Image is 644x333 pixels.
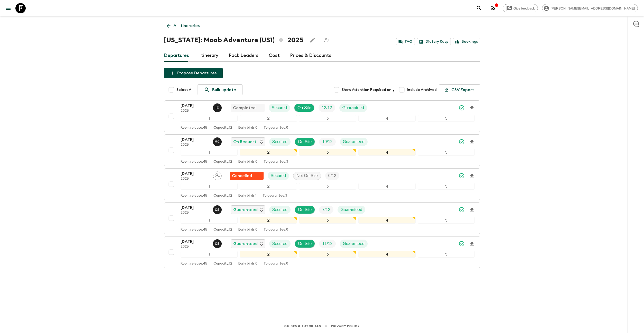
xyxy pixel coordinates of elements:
div: 5 [418,149,475,156]
p: 2025 [181,211,209,215]
a: Itinerary [199,49,218,62]
div: 1 [181,183,238,190]
p: 2025 [181,245,209,249]
p: Capacity: 12 [213,262,232,266]
p: C S [215,242,220,246]
p: Secured [272,139,288,145]
svg: Download Onboarding [469,139,475,145]
button: [DATE]2025Charlie SantiagoGuaranteedSecuredOn SiteTrip FillGuaranteed12345Room release:45Capacity... [164,236,480,268]
p: To guarantee: 0 [264,228,288,232]
p: Room release: 45 [181,194,207,198]
p: To guarantee: 0 [264,126,288,130]
svg: Download Onboarding [469,173,475,179]
p: Secured [272,241,288,247]
div: 5 [418,115,475,122]
a: Prices & Discounts [290,49,331,62]
p: Guaranteed [233,207,258,213]
span: Share this itinerary [322,35,332,45]
span: Charlie Santiago [213,207,223,211]
span: Charlie Santiago [213,241,223,245]
svg: Synced Successfully [459,207,465,213]
span: Give feedback [511,6,538,10]
p: To guarantee: 0 [264,262,288,266]
div: 3 [299,251,356,258]
svg: Download Onboarding [469,207,475,213]
h1: [US_STATE]: Moab Adventure (US1) 2025 [164,35,303,45]
div: 5 [418,183,475,190]
a: Guides & Tutorials [284,323,321,329]
div: 5 [418,251,475,258]
div: 1 [181,115,238,122]
button: CS [213,205,223,214]
a: Pack Leaders [229,49,258,62]
div: On Site [294,104,314,112]
button: CSV Export [439,84,480,95]
button: [DATE]2025Megan ChinworthOn RequestSecuredOn SiteTrip FillGuaranteed12345Room release:45Capacity:... [164,134,480,166]
div: On Site [295,138,315,146]
p: Secured [272,207,288,213]
div: 2 [240,217,297,224]
button: [DATE]2025Assign pack leaderFlash Pack cancellationSecuredNot On SiteTrip Fill12345Room release:4... [164,168,480,200]
p: Guaranteed [343,139,365,145]
div: Secured [269,240,291,248]
p: 7 / 12 [322,207,330,213]
svg: Download Onboarding [469,241,475,247]
a: Bulk update [198,84,242,95]
p: Early birds: 1 [238,194,256,198]
p: Early birds: 0 [238,262,257,266]
p: [DATE] [181,171,209,177]
div: Secured [268,172,289,180]
div: 3 [299,149,356,156]
button: menu [3,3,13,13]
p: Room release: 45 [181,228,207,232]
div: 4 [358,251,416,258]
div: 4 [358,183,416,190]
a: Bookings [453,38,480,45]
p: [DATE] [181,103,209,109]
button: MC [213,137,223,146]
div: On Site [295,240,315,248]
div: 2 [240,183,297,190]
p: Early birds: 0 [238,126,257,130]
svg: Synced Successfully [459,105,465,111]
p: C S [215,208,220,212]
p: 2025 [181,109,209,113]
div: On Site [295,206,315,214]
p: Secured [272,105,287,111]
p: Secured [271,173,286,179]
span: Megan Chinworth [213,139,223,143]
p: Not On Site [296,173,318,179]
button: Edit this itinerary [307,35,318,45]
p: Room release: 45 [181,160,207,164]
p: [DATE] [181,205,209,211]
p: Bulk update [212,87,236,93]
div: Flash Pack cancellation [230,172,264,180]
button: search adventures [474,3,484,13]
svg: Synced Successfully [459,139,465,145]
button: [DATE]2025Charlie SantiagoGuaranteedSecuredOn SiteTrip FillGuaranteed12345Room release:45Capacity... [164,202,480,234]
svg: Synced Successfully [459,241,465,247]
p: Room release: 45 [181,126,207,130]
a: Privacy Policy [331,323,360,329]
p: On Site [298,241,312,247]
span: Include Archived [407,87,437,92]
p: Guaranteed [233,241,258,247]
p: 12 / 12 [322,105,332,111]
p: 0 / 12 [328,173,336,179]
p: Room release: 45 [181,262,207,266]
p: Early birds: 0 [238,160,257,164]
div: Not On Site [293,172,321,180]
p: On Site [298,207,312,213]
span: Select All [176,87,193,92]
svg: Synced Successfully [459,173,465,179]
p: 2025 [181,143,209,147]
p: Guaranteed [341,207,362,213]
p: Capacity: 12 [213,126,232,130]
p: To guarantee: 3 [263,194,287,198]
a: FAQ [396,38,415,45]
button: CS [213,239,223,248]
p: Early birds: 0 [238,228,257,232]
span: Assign pack leader [213,173,222,177]
p: [DATE] [181,239,209,245]
div: 3 [299,217,356,224]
